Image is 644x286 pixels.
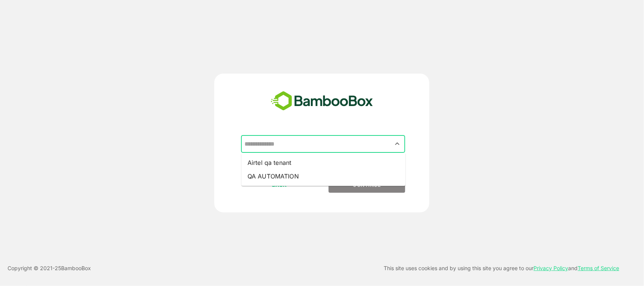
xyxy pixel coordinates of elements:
img: bamboobox [267,89,377,114]
button: Close [392,139,403,149]
li: QA AUTOMATION [241,169,406,183]
a: Privacy Policy [534,265,569,271]
p: This site uses cookies and by using this site you agree to our and [384,264,619,273]
p: Copyright © 2021- 25 BambooBox [8,264,91,273]
li: Airtel qa tenant [241,156,406,169]
a: Terms of Service [578,265,619,271]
